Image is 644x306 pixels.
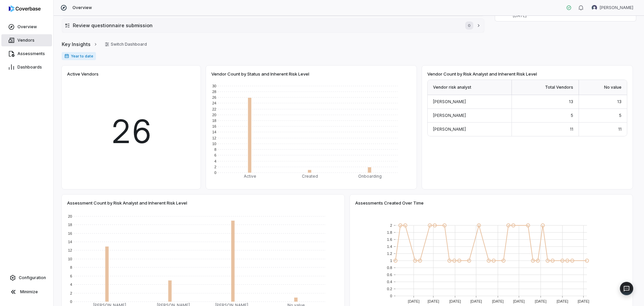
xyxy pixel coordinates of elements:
[387,230,392,234] text: 1.8
[387,266,392,270] text: 0.8
[70,300,72,304] text: 0
[212,90,216,94] text: 28
[68,231,72,235] text: 16
[70,265,72,269] text: 8
[387,287,392,291] text: 0.2
[428,80,512,95] div: Vendor risk analyst
[465,21,473,30] span: 0
[212,119,216,123] text: 18
[212,142,216,146] text: 10
[212,107,216,111] text: 22
[556,299,568,303] text: [DATE]
[618,127,622,132] span: 11
[60,37,100,51] button: Key Insights
[427,71,537,77] span: Vendor Count by Risk Analyst and Inherent Risk Level
[588,3,637,13] button: Esther Barreto avatar[PERSON_NAME]
[68,223,72,227] text: 18
[67,200,187,206] span: Assessment Count by Risk Analyst and Inherent Risk Level
[578,299,589,303] text: [DATE]
[70,291,72,295] text: 2
[512,80,579,95] div: Total Vendors
[1,21,52,33] a: Overview
[449,299,461,303] text: [DATE]
[68,257,72,261] text: 10
[62,37,98,51] a: Key Insights
[579,80,627,95] div: No value
[111,107,152,156] span: 26
[1,61,52,73] a: Dashboards
[17,38,35,43] span: Vendors
[387,273,392,277] text: 0.6
[433,113,466,118] span: [PERSON_NAME]
[20,289,38,295] span: Minimize
[17,24,37,30] span: Overview
[387,245,392,249] text: 1.4
[617,99,622,104] span: 13
[470,299,482,303] text: [DATE]
[433,127,466,132] span: [PERSON_NAME]
[73,22,459,29] h2: Review questionnaire submission
[214,171,216,175] text: 0
[600,5,633,10] span: [PERSON_NAME]
[390,223,392,227] text: 2
[72,5,92,10] span: Overview
[433,99,466,104] span: [PERSON_NAME]
[17,51,45,56] span: Assessments
[70,282,72,287] text: 4
[390,294,392,298] text: 0
[535,299,547,303] text: [DATE]
[390,259,392,263] text: 1
[68,248,72,252] text: 12
[64,54,69,58] svg: Date range for report
[212,124,216,128] text: 16
[571,113,573,118] span: 5
[1,48,52,60] a: Assessments
[214,147,216,151] text: 8
[101,39,151,49] button: Switch Dashboard
[67,71,99,77] span: Active Vendors
[387,280,392,284] text: 0.4
[62,19,484,32] button: Review questionnaire submission0
[214,153,216,157] text: 6
[68,214,72,218] text: 20
[3,285,51,299] button: Minimize
[619,113,622,118] span: 5
[212,136,216,140] text: 12
[214,159,216,163] text: 4
[68,240,72,244] text: 14
[387,237,392,242] text: 1.6
[1,34,52,46] a: Vendors
[9,5,41,12] img: logo-D7KZi-bG.svg
[70,274,72,278] text: 6
[428,299,439,303] text: [DATE]
[3,272,51,284] a: Configuration
[212,130,216,134] text: 14
[592,5,597,10] img: Esther Barreto avatar
[17,64,42,70] span: Dashboards
[214,165,216,169] text: 2
[211,71,309,77] span: Vendor Count by Status and Inherent Risk Level
[212,101,216,105] text: 24
[62,52,96,60] span: Year to date
[570,127,573,132] span: 11
[492,299,504,303] text: [DATE]
[212,84,216,88] text: 30
[387,252,392,256] text: 1.2
[19,275,46,280] span: Configuration
[408,299,420,303] text: [DATE]
[62,41,91,48] span: Key Insights
[513,299,525,303] text: [DATE]
[355,200,424,206] span: Assessments Created Over Time
[212,113,216,117] text: 20
[569,99,573,104] span: 13
[212,95,216,99] text: 26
